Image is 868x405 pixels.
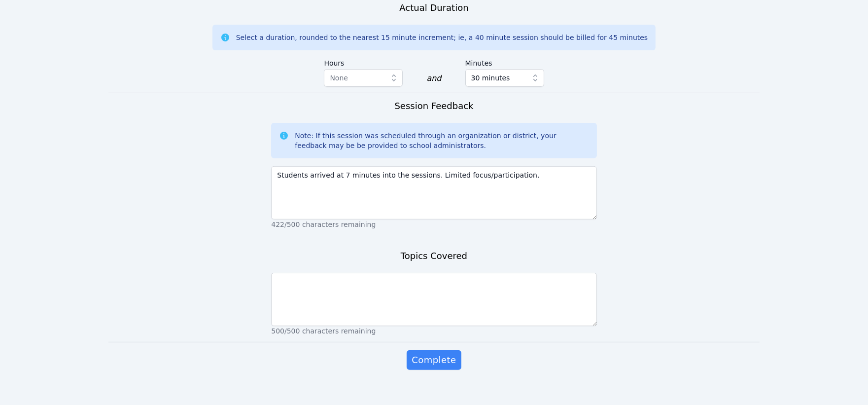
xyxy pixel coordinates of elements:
[412,353,456,367] span: Complete
[407,350,461,370] button: Complete
[399,1,468,15] h3: Actual Duration
[236,33,648,42] div: Select a duration, rounded to the nearest 15 minute increment; ie, a 40 minute session should be ...
[401,249,467,263] h3: Topics Covered
[324,54,403,69] label: Hours
[330,74,348,82] span: None
[394,99,473,113] h3: Session Feedback
[271,326,596,336] p: 500/500 characters remaining
[271,220,596,229] p: 422/500 characters remaining
[426,73,441,84] div: and
[295,131,589,150] div: Note: If this session was scheduled through an organization or district, your feedback may be be ...
[465,54,544,69] label: Minutes
[324,69,403,87] button: None
[471,72,510,84] span: 30 minutes
[271,166,596,220] textarea: Students arrived at 7 minutes into the sessions. Limited focus/participation.
[465,69,544,87] button: 30 minutes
